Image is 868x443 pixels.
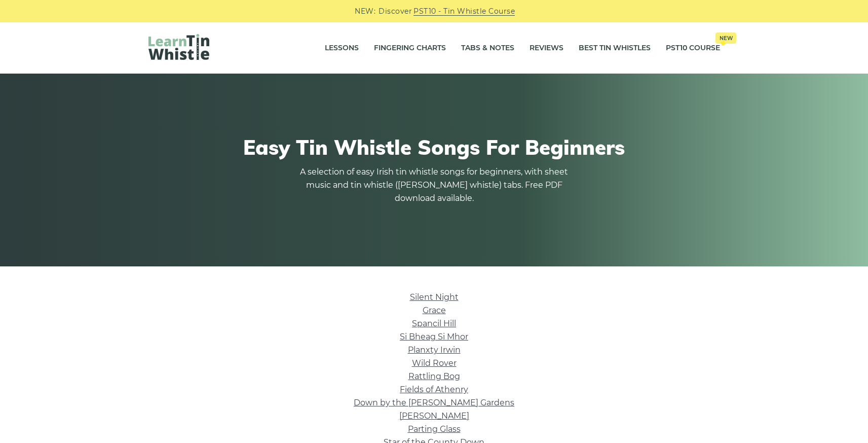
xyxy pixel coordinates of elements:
a: Fields of Athenry [400,385,468,394]
p: A selection of easy Irish tin whistle songs for beginners, with sheet music and tin whistle ([PER... [297,165,571,205]
a: Parting Glass [408,424,461,434]
a: Wild Rover [412,358,457,368]
img: LearnTinWhistle.com [148,34,209,60]
a: Lessons [325,36,359,61]
a: [PERSON_NAME] [399,411,469,421]
a: Silent Night [410,292,459,302]
a: Rattling Bog [408,371,460,381]
a: Best Tin Whistles [579,36,651,61]
a: Fingering Charts [374,36,446,61]
a: Spancil Hill [412,319,456,328]
a: Grace [423,305,446,315]
a: Si­ Bheag Si­ Mhor [400,332,468,342]
a: Down by the [PERSON_NAME] Gardens [354,398,514,407]
a: PST10 CourseNew [666,36,720,61]
a: Tabs & Notes [461,36,514,61]
a: Reviews [530,36,563,61]
h1: Easy Tin Whistle Songs For Beginners [148,135,720,159]
a: Planxty Irwin [408,345,461,355]
span: New [715,32,736,44]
